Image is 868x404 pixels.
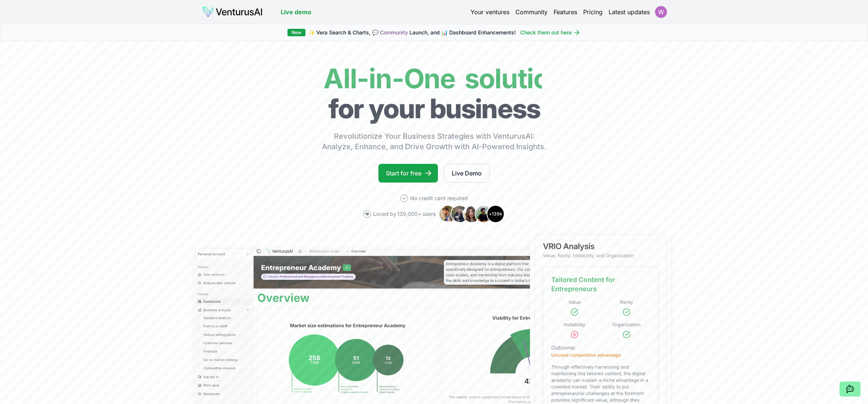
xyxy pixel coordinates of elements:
a: Your ventures [470,7,509,16]
span: ✨ Vera Search & Charts, 💬 Launch, and 📊 Dashboard Enhancements! [308,29,516,36]
img: ACg8ocLePGJvxy16GQrnHULDJmiat0temSBl2UwSIN3Zeue--Eb6Mg=s96-c [655,6,667,18]
a: Community [515,7,548,16]
a: Live Demo [444,164,490,183]
a: Features [554,7,577,16]
a: Latest updates [609,7,650,16]
a: Check them out here [520,29,581,36]
a: Start for free [378,164,438,183]
div: New [287,29,305,36]
a: Pricing [583,7,603,16]
img: Avatar 1 [439,205,457,223]
img: Avatar 4 [475,205,493,223]
a: Live demo [281,7,311,16]
img: Avatar 3 [463,205,481,223]
img: logo [202,6,263,18]
img: Avatar 2 [451,205,469,223]
a: Community [380,29,408,36]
